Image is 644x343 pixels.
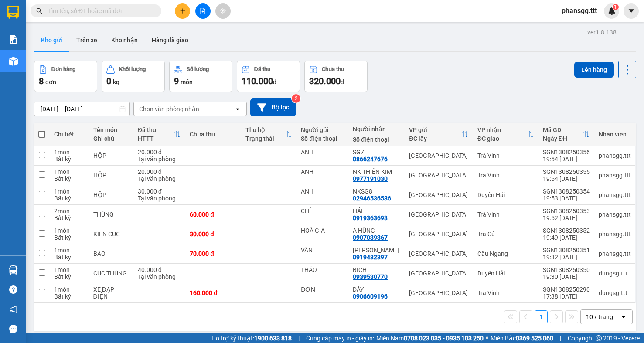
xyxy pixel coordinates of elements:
[93,191,129,198] div: HỘP
[138,195,181,202] div: Tại văn phòng
[138,273,181,280] div: Tại văn phòng
[353,207,400,214] div: HẢI
[596,335,602,341] span: copyright
[7,6,19,19] img: logo-vxr
[341,78,344,85] span: đ
[138,135,174,142] div: HTTT
[9,285,17,294] span: question-circle
[543,168,590,175] div: SGN1308250355
[404,335,484,342] strong: 0708 023 035 - 0935 103 250
[409,135,462,142] div: ĐC lấy
[409,250,469,257] div: [GEOGRAPHIC_DATA]
[309,76,341,86] span: 320.000
[254,66,270,72] div: Đã thu
[614,4,617,10] span: 1
[54,175,85,182] div: Bất kỳ
[138,149,181,156] div: 20.000 đ
[353,188,400,195] div: NKSG8
[39,76,44,86] span: 8
[353,149,400,156] div: SG7
[54,286,85,293] div: 1 món
[322,66,344,72] div: Chưa thu
[574,62,614,78] button: Lên hàng
[304,61,368,92] button: Chưa thu320.000đ
[543,227,590,234] div: SGN1308250352
[409,172,469,179] div: [GEOGRAPHIC_DATA]
[301,247,344,254] div: VÂN
[119,66,146,72] div: Khối lượng
[586,312,613,321] div: 10 / trang
[169,61,232,92] button: Số lượng9món
[599,231,631,238] div: phansgg.ttt
[93,152,129,159] div: HỘP
[54,234,85,241] div: Bất kỳ
[353,195,391,202] div: 02946536536
[51,66,75,72] div: Đơn hàng
[93,250,129,257] div: BAO
[54,273,85,280] div: Bất kỳ
[353,126,400,132] div: Người nhận
[543,254,590,261] div: 19:32 [DATE]
[543,286,590,293] div: SGN1308250290
[54,168,85,175] div: 1 món
[543,247,590,254] div: SGN1308250351
[138,188,181,195] div: 30.000 đ
[190,231,237,238] div: 30.000 đ
[624,3,639,19] button: caret-down
[138,156,181,163] div: Tại văn phòng
[353,247,400,254] div: CẨM HƯƠNG
[174,76,179,86] span: 9
[234,105,241,112] svg: open
[54,188,85,195] div: 1 món
[34,30,69,51] button: Kho gửi
[599,250,631,257] div: phansgg.ttt
[145,30,195,51] button: Hàng đã giao
[45,78,56,85] span: đơn
[301,188,344,195] div: ANH
[599,191,631,198] div: phansgg.ttt
[560,333,561,343] span: |
[175,3,190,19] button: plus
[599,289,631,296] div: dungsg.ttt
[353,254,388,261] div: 0919482397
[301,168,344,175] div: ANH
[477,191,534,198] div: Duyên Hải
[242,76,273,86] span: 110.000
[139,105,199,113] div: Chọn văn phòng nhận
[93,231,129,238] div: KIÊN CỤC
[613,4,619,10] sup: 1
[405,123,473,146] th: Toggle SortBy
[54,293,85,300] div: Bất kỳ
[599,131,631,138] div: Nhân viên
[477,172,534,179] div: Trà Vinh
[627,7,635,15] span: caret-down
[409,211,469,218] div: [GEOGRAPHIC_DATA]
[237,61,300,92] button: Đã thu110.000đ
[543,126,583,133] div: Mã GD
[245,126,286,133] div: Thu hộ
[301,149,344,156] div: ANH
[353,286,400,293] div: DÀY
[9,35,18,44] img: solution-icon
[301,126,344,133] div: Người gửi
[190,250,237,257] div: 70.000 đ
[477,270,534,277] div: Duyên Hải
[113,78,119,85] span: kg
[477,211,534,218] div: Trà Vinh
[543,293,590,300] div: 17:38 [DATE]
[211,333,292,343] span: Hỗ trợ kỹ thuật:
[543,156,590,163] div: 19:54 [DATE]
[133,123,185,146] th: Toggle SortBy
[245,135,286,142] div: Trạng thái
[241,123,297,146] th: Toggle SortBy
[353,214,388,221] div: 0919363693
[473,123,538,146] th: Toggle SortBy
[516,335,553,342] strong: 0369 525 060
[477,152,534,159] div: Trà Vinh
[477,135,527,142] div: ĐC giao
[477,250,534,257] div: Cầu Ngang
[555,5,604,16] span: phansgg.ttt
[409,191,469,198] div: [GEOGRAPHIC_DATA]
[93,270,129,277] div: CỤC THÙNG
[353,227,400,234] div: A HÙNG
